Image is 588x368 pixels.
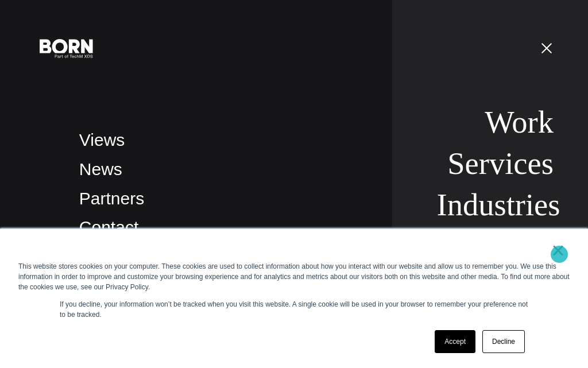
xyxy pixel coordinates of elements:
[79,130,125,149] a: Views
[533,36,560,60] button: Open
[79,218,138,237] a: Contact
[79,160,122,179] a: News
[436,187,560,222] a: Industries
[447,146,554,181] a: Services
[482,330,525,353] a: Decline
[18,261,570,292] div: This website stores cookies on your computer. These cookies are used to collect information about...
[485,104,554,140] a: Work
[551,245,565,255] a: ×
[79,189,144,208] a: Partners
[60,299,528,320] p: If you decline, your information won’t be tracked when you visit this website. A single cookie wi...
[435,330,475,353] a: Accept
